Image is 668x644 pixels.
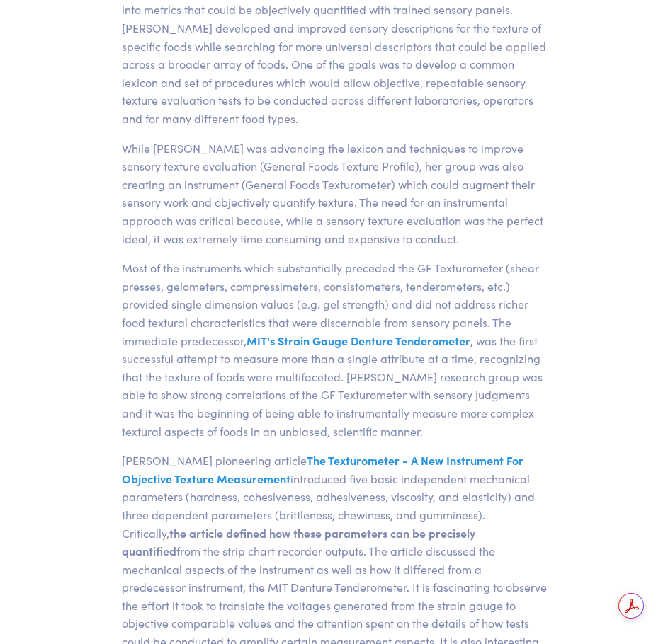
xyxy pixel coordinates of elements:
span: The Texturometer - A New Instrument For Objective Texture Measurement [122,452,523,486]
p: While [PERSON_NAME] was advancing the lexicon and techniques to improve sensory texture evaluatio... [122,139,547,248]
p: Most of the instruments which substantially preceded the GF Texturometer (shear presses, gelomete... [122,259,547,440]
span: MIT's Strain Gauge Denture Tenderometer [247,333,470,348]
span: the article defined how these parameters can be precisely quantified [122,525,475,559]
